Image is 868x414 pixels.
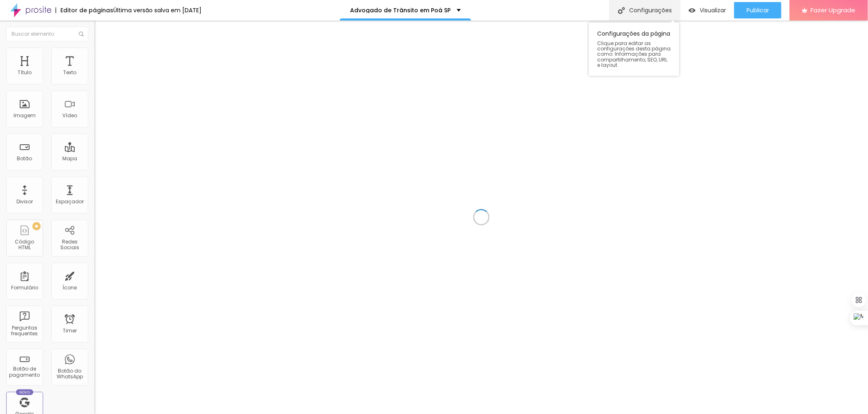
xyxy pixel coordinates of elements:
div: Botão [17,156,32,162]
div: Ícone [63,285,77,291]
input: Buscar elemento [6,27,88,41]
div: Espaçador [56,199,84,205]
div: Editor de páginas [55,7,113,13]
div: Mapa [62,156,77,162]
div: Vídeo [62,113,77,118]
div: Formulário [11,285,38,291]
div: Perguntas frequentes [8,325,41,337]
button: Visualizar [680,2,734,18]
div: Código HTML [8,239,41,251]
p: Advogado de Trânsito em Poá SP [350,7,451,13]
span: Clique para editar as configurações desta página como: Informações para compartilhamento, SEO, UR... [597,41,671,68]
button: Publicar [734,2,781,18]
div: Título [18,70,32,75]
div: Novo [16,389,34,395]
img: Icone [618,7,625,14]
div: Divisor [16,199,33,205]
div: Timer [63,328,77,334]
span: Fazer Upgrade [811,7,856,14]
div: Redes Sociais [53,239,86,251]
div: Configurações da página [589,23,679,76]
img: view-1.svg [689,7,696,14]
span: Visualizar [700,7,726,14]
div: Texto [63,70,76,75]
div: Botão do WhatsApp [53,368,86,380]
div: Última versão salva em [DATE] [113,7,202,13]
div: Imagem [14,113,36,118]
img: Icone [79,32,84,36]
span: Publicar [747,7,769,14]
div: Botão de pagamento [8,366,41,378]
